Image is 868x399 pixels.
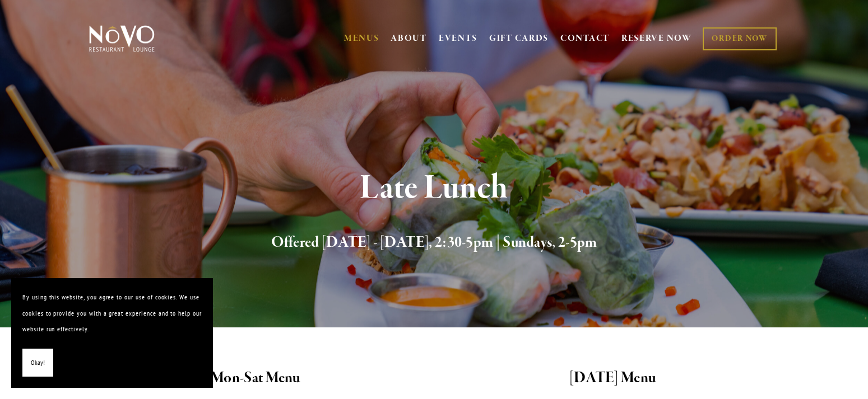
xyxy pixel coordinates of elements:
[703,27,776,50] a: ORDER NOW
[108,231,761,255] h2: Offered [DATE] - [DATE], 2:30-5pm | Sundays, 2-5pm
[31,355,45,371] span: Okay!
[489,28,549,49] a: GIFT CARDS
[391,33,427,44] a: ABOUT
[87,25,157,53] img: Novo Restaurant &amp; Lounge
[87,367,425,390] h2: Mon-Sat Menu
[22,289,202,337] p: By using this website, you agree to our use of cookies. We use cookies to provide you with a grea...
[439,33,477,44] a: EVENTS
[11,278,213,388] section: Cookie banner
[444,367,782,390] h2: [DATE] Menu
[344,33,379,44] a: MENUS
[621,28,692,49] a: RESERVE NOW
[22,349,53,377] button: Okay!
[108,170,761,206] h1: Late Lunch
[560,28,610,49] a: CONTACT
